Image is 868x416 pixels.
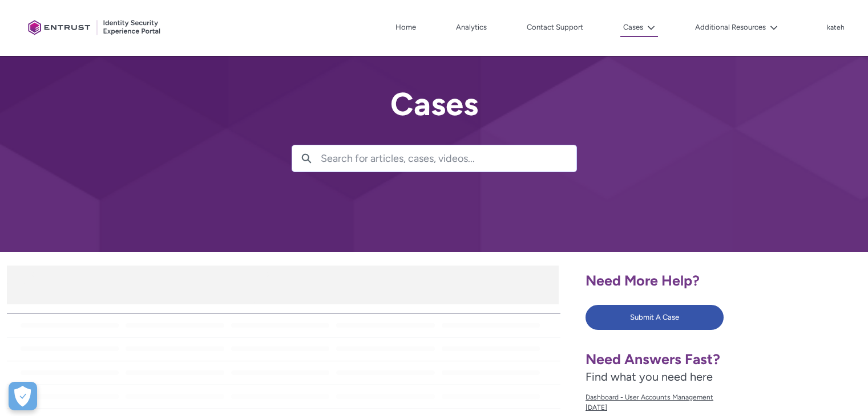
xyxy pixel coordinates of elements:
div: Cookie Preferences [9,382,37,410]
button: Additional Resources [692,19,781,36]
button: Open Preferences [9,382,37,410]
button: User Profile kateh [826,21,845,32]
a: Analytics, opens in new tab [453,19,490,36]
a: Home [393,19,419,36]
input: Search for articles, cases, videos... [321,145,576,172]
a: Contact Support [524,19,586,36]
h1: Need Answers Fast? [586,350,778,368]
button: Submit A Case [586,305,724,330]
button: Cases [620,19,658,37]
button: Search [292,145,321,172]
span: Need More Help? [586,272,700,289]
h2: Cases [292,87,577,122]
p: kateh [827,24,845,32]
